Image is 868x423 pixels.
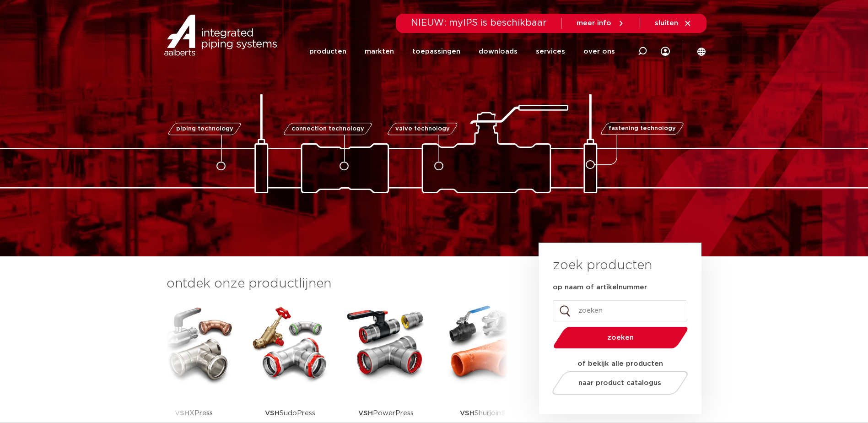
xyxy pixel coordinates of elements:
strong: VSH [175,410,189,417]
a: producten [309,33,346,70]
div: my IPS [661,33,670,70]
label: op naam of artikelnummer [553,283,647,292]
strong: of bekijk alle producten [577,360,663,367]
a: services [536,33,565,70]
a: sluiten [655,19,692,27]
strong: VSH [460,410,474,417]
h3: ontdek onze productlijnen [167,275,508,293]
a: naar product catalogus [550,371,690,395]
strong: VSH [265,410,280,417]
span: sluiten [655,20,678,27]
span: naar product catalogus [578,380,661,386]
span: fastening technology [609,126,676,132]
span: valve technology [395,126,450,132]
input: zoeken [553,300,687,321]
a: markten [365,33,394,70]
a: over ons [583,33,615,70]
span: meer info [577,20,611,27]
h3: zoek producten [553,256,652,275]
strong: VSH [358,410,373,417]
a: meer info [577,19,625,27]
nav: Menu [309,33,615,70]
span: connection technology [291,126,364,132]
button: zoeken [550,326,691,349]
span: piping technology [176,126,233,132]
a: downloads [479,33,518,70]
a: toepassingen [412,33,460,70]
span: NIEUW: myIPS is beschikbaar [411,18,547,27]
span: zoeken [577,334,664,341]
